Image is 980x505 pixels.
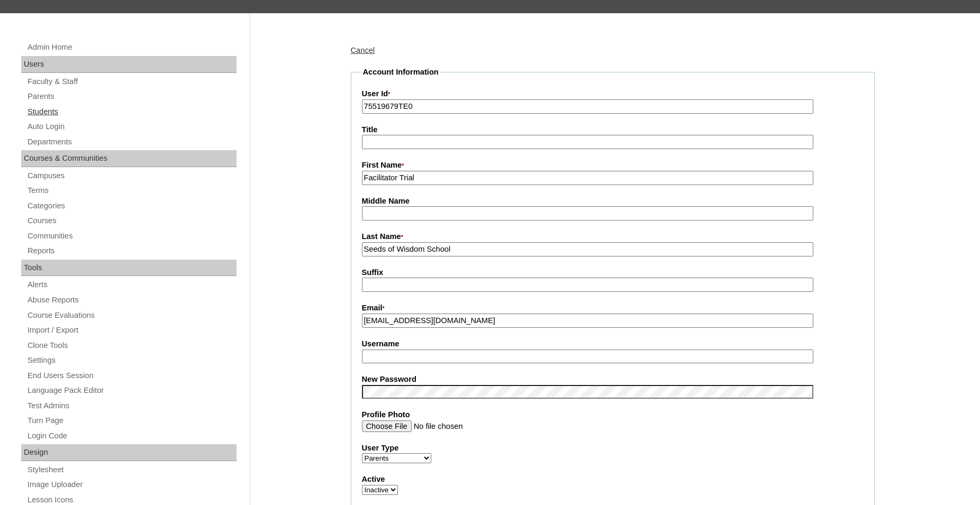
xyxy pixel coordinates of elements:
a: Courses [26,214,237,227]
label: First Name [362,160,864,171]
label: User Id [362,88,864,100]
a: Abuse Reports [26,293,237,307]
a: Clone Tools [26,339,237,352]
a: Settings [26,354,237,367]
a: Departments [26,135,237,149]
label: Last Name [362,231,864,243]
a: Terms [26,184,237,197]
a: Course Evaluations [26,309,237,322]
a: Categories [26,199,237,213]
a: Faculty & Staff [26,75,237,88]
a: Import / Export [26,324,237,337]
a: Test Admins [26,399,237,412]
a: Reports [26,244,237,258]
div: Tools [21,260,237,277]
label: Middle Name [362,196,864,207]
a: Students [26,105,237,118]
div: Design [21,444,237,461]
a: Communities [26,229,237,243]
label: Profile Photo [362,409,864,420]
legend: Account Information [362,67,440,78]
a: End Users Session [26,369,237,382]
a: Alerts [26,278,237,291]
label: Active [362,474,864,485]
a: Admin Home [26,41,237,54]
label: New Password [362,374,864,385]
div: Users [21,56,237,73]
a: Parents [26,90,237,103]
div: Courses & Communities [21,150,237,167]
a: Stylesheet [26,463,237,476]
label: Email [362,302,864,314]
label: Title [362,124,864,135]
a: Auto Login [26,120,237,133]
a: Image Uploader [26,478,237,491]
label: Suffix [362,267,864,278]
a: Campuses [26,169,237,182]
label: Username [362,338,864,350]
a: Login Code [26,429,237,443]
label: User Type [362,443,864,454]
a: Language Pack Editor [26,384,237,397]
a: Cancel [351,46,375,54]
a: Turn Page [26,414,237,427]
